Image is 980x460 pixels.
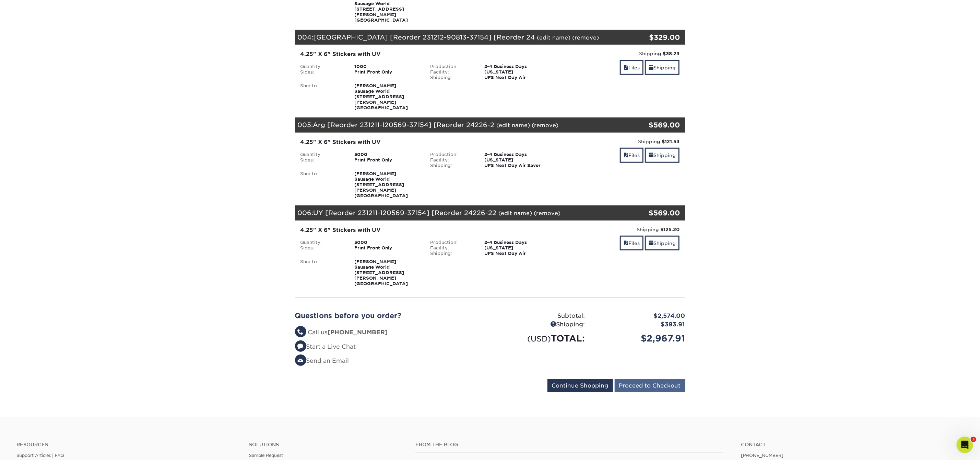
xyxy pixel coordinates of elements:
a: Files [620,236,644,250]
span: shipping [649,65,653,70]
div: Shipping: [425,163,479,168]
div: Print Front Only [349,69,425,75]
div: $569.00 [620,120,680,130]
div: $393.91 [590,320,690,329]
h2: Questions before you order? [295,312,485,320]
span: files [624,240,628,246]
div: Facility: [425,69,479,75]
a: (edit name) [499,210,532,216]
a: Sample Request [249,453,283,458]
li: Call us [295,328,485,337]
strong: $38.23 [663,51,680,56]
div: Sides: [295,245,350,251]
a: Shipping [645,60,680,75]
div: [US_STATE] [479,69,555,75]
a: (remove) [572,34,599,41]
a: Send an Email [295,357,349,364]
a: (edit name) [537,34,571,41]
div: Production: [425,64,479,69]
span: [GEOGRAPHIC_DATA] [Reorder 231212-90813-37154] [Reorder 24 [314,33,535,41]
div: Shipping: [490,320,590,329]
div: 004: [295,30,620,45]
div: [US_STATE] [479,245,555,251]
span: Arg [Reorder 231211-120569-37154] [Reorder 24226-2 [313,121,495,128]
div: $2,574.00 [590,312,690,321]
div: Facility: [425,245,479,251]
a: [PHONE_NUMBER] [741,453,784,458]
div: 1000 [349,64,425,69]
div: TOTAL: [490,332,590,345]
div: Print Front Only [349,245,425,251]
div: UPS Next Day Air [479,75,555,80]
div: 006: [295,205,620,221]
div: Quantity: [295,64,350,69]
strong: [PERSON_NAME] Sausage World [STREET_ADDRESS][PERSON_NAME] [GEOGRAPHIC_DATA] [354,259,408,286]
div: Print Front Only [349,157,425,163]
div: UPS Next Day Air [479,251,555,256]
div: Sides: [295,157,350,163]
h4: Solutions [249,442,405,448]
span: 3 [971,437,976,442]
h4: Resources [16,442,239,448]
div: 4.25" X 6" Stickers with UV [300,50,550,58]
a: Contact [741,442,964,448]
h4: From the Blog [415,442,723,448]
input: Proceed to Checkout [615,379,685,392]
a: (remove) [534,210,561,216]
div: Quantity: [295,240,350,245]
div: Subtotal: [490,312,590,321]
div: Shipping: [425,251,479,256]
div: 5000 [349,240,425,245]
div: Ship to: [295,259,350,287]
div: Sides: [295,69,350,75]
div: $569.00 [620,208,680,218]
div: 005: [295,117,620,133]
span: files [624,65,628,70]
div: Shipping: [425,75,479,80]
div: 2-4 Business Days [479,64,555,69]
small: (USD) [528,334,551,343]
strong: $125.20 [660,227,680,232]
strong: [PHONE_NUMBER] [328,329,388,336]
div: $329.00 [620,32,680,43]
input: Continue Shopping [547,379,613,392]
div: Quantity: [295,152,350,157]
a: Shipping [645,148,680,162]
a: Files [620,148,644,162]
div: $2,967.91 [590,332,690,345]
a: Shipping [645,236,680,250]
div: 2-4 Business Days [479,240,555,245]
div: UPS Next Day Air Saver [479,163,555,168]
a: Files [620,60,644,75]
strong: [PERSON_NAME] Sausage World [STREET_ADDRESS][PERSON_NAME] [GEOGRAPHIC_DATA] [354,171,408,198]
strong: $121.53 [662,139,680,144]
div: Shipping: [560,138,680,145]
a: (edit name) [497,122,530,128]
div: Shipping: [560,50,680,57]
div: 5000 [349,152,425,157]
div: 2-4 Business Days [479,152,555,157]
span: files [624,153,628,158]
span: shipping [649,153,653,158]
div: Production: [425,240,479,245]
div: Ship to: [295,171,350,199]
div: 4.25" X 6" Stickers with UV [300,226,550,234]
div: Facility: [425,157,479,163]
div: Ship to: [295,83,350,111]
div: Production: [425,152,479,157]
span: shipping [649,240,653,246]
div: Shipping: [560,226,680,233]
iframe: Intercom live chat [957,437,973,453]
span: UY [Reorder 231211-120569-37154] [Reorder 24226-22 [314,209,497,216]
strong: [PERSON_NAME] Sausage World [STREET_ADDRESS][PERSON_NAME] [GEOGRAPHIC_DATA] [354,83,408,110]
a: (remove) [532,122,559,128]
div: 4.25" X 6" Stickers with UV [300,138,550,146]
div: [US_STATE] [479,157,555,163]
a: Start a Live Chat [295,343,356,350]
